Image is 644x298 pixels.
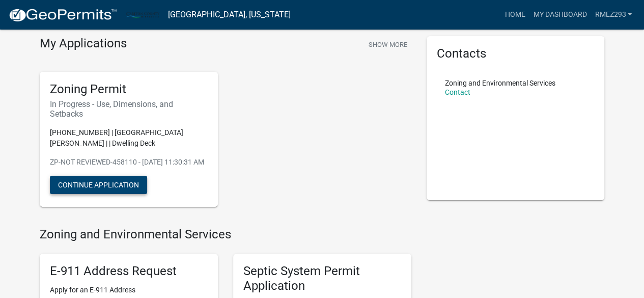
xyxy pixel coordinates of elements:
h5: E-911 Address Request [50,264,208,279]
h4: My Applications [40,36,127,51]
a: My Dashboard [529,5,591,24]
a: [GEOGRAPHIC_DATA], [US_STATE] [168,6,290,23]
p: Zoning and Environmental Services [445,79,555,87]
button: Show More [365,36,411,53]
h5: Contacts [437,46,595,61]
img: Carlton County, Minnesota [125,8,160,21]
p: ZP-NOT REVIEWED-458110 - [DATE] 11:30:31 AM [50,157,208,168]
p: Apply for an E-911 Address [50,285,208,295]
h4: Zoning and Environmental Services [40,227,411,242]
h5: Septic System Permit Application [243,264,401,293]
p: [PHONE_NUMBER] | [GEOGRAPHIC_DATA][PERSON_NAME] | | Dwelling Deck [50,127,208,149]
a: Rmez293 [591,5,636,24]
button: Continue Application [50,176,147,194]
a: Home [500,5,529,24]
h6: In Progress - Use, Dimensions, and Setbacks [50,99,208,119]
a: Contact [445,88,470,96]
h5: Zoning Permit [50,82,208,97]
